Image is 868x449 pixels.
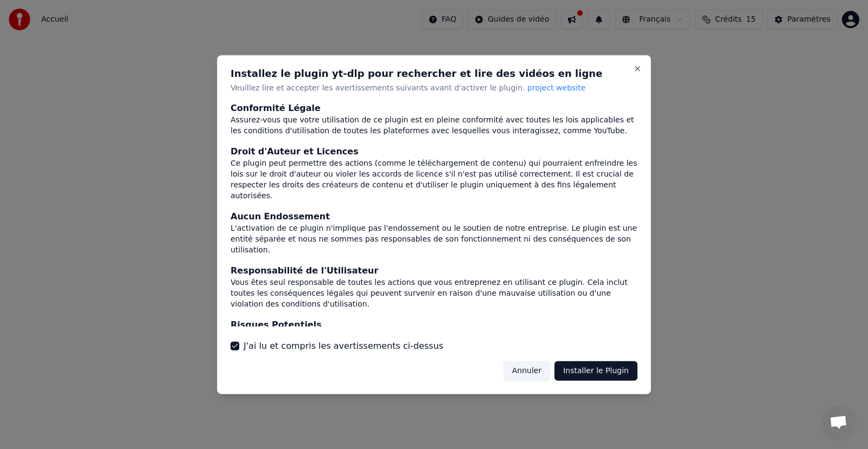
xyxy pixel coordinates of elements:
[231,82,637,93] p: Veuillez lire et accepter les avertissements suivants avant d'activer le plugin.
[231,223,637,256] div: L'activation de ce plugin n'implique pas l'endossement ou le soutien de notre entreprise. Le plug...
[527,83,585,92] span: project website
[231,102,637,115] div: Conformité Légale
[231,158,637,201] div: Ce plugin peut permettre des actions (comme le téléchargement de contenu) qui pourraient enfreind...
[231,318,637,331] div: Risques Potentiels
[231,68,637,78] h2: Installez le plugin yt-dlp pour rechercher et lire des vidéos en ligne
[231,115,637,136] div: Assurez-vous que votre utilisation de ce plugin est en pleine conformité avec toutes les lois app...
[554,361,637,381] button: Installer le Plugin
[231,277,637,310] div: Vous êtes seul responsable de toutes les actions que vous entreprenez en utilisant ce plugin. Cel...
[244,340,443,353] label: J'ai lu et compris les avertissements ci-dessus
[231,210,637,223] div: Aucun Endossement
[231,264,637,277] div: Responsabilité de l'Utilisateur
[231,145,637,158] div: Droit d'Auteur et Licences
[503,361,550,381] button: Annuler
